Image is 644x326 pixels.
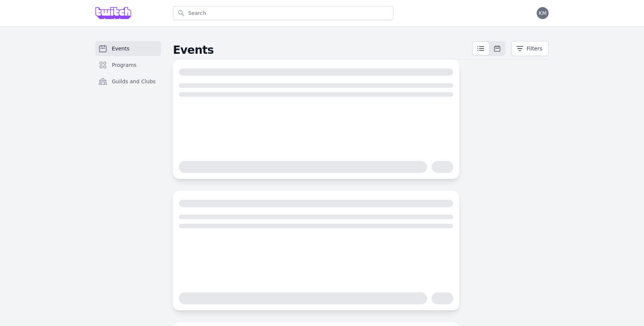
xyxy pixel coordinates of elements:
[539,10,546,16] span: KM
[95,58,161,72] a: Programs
[95,41,161,101] nav: Sidebar
[95,7,131,19] img: Grove
[511,41,549,56] button: Filters
[112,78,156,85] span: Guilds and Clubs
[112,45,129,52] span: Events
[537,7,549,19] button: KM
[173,43,472,57] h2: Events
[173,6,394,20] input: Search
[112,61,136,69] span: Programs
[95,41,161,56] a: Events
[95,74,161,89] a: Guilds and Clubs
